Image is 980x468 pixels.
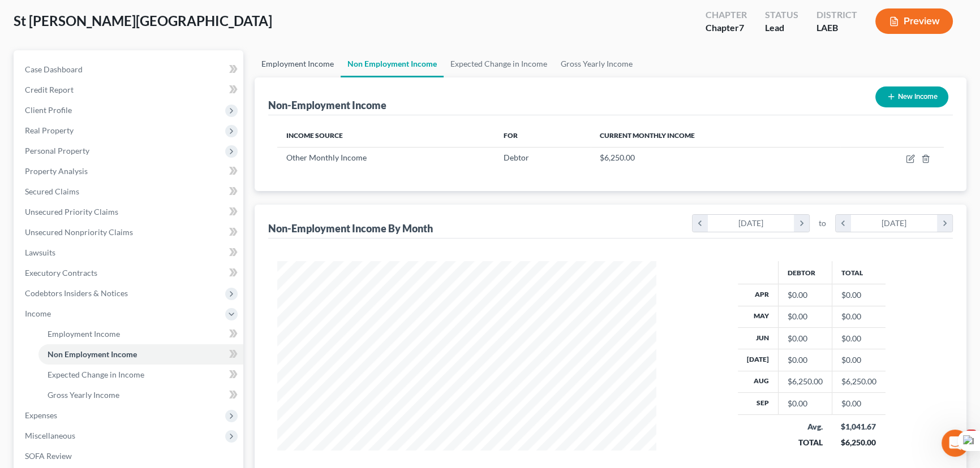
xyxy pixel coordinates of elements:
a: Credit Report [16,80,243,100]
th: Jun [738,327,779,349]
i: chevron_right [937,215,952,232]
a: Expected Change in Income [444,50,554,77]
span: Expenses [25,410,57,420]
button: New Income [875,86,948,107]
span: Debtor [504,153,529,162]
a: Secured Claims [16,181,243,202]
a: Unsecured Nonpriority Claims [16,222,243,242]
div: LAEB [816,21,857,34]
th: Aug [738,371,779,392]
td: $0.00 [832,306,886,327]
a: Expected Change in Income [38,365,243,385]
div: Avg. [787,421,823,432]
span: Unsecured Nonpriority Claims [25,227,133,237]
td: $6,250.00 [832,371,886,392]
span: Client Profile [25,105,72,115]
th: Total [832,261,886,284]
div: Non-Employment Income By Month [268,222,433,235]
span: Lawsuits [25,248,55,257]
span: Personal Property [25,146,89,155]
div: $0.00 [788,311,823,322]
span: Executory Contracts [25,268,97,278]
span: Secured Claims [25,187,79,196]
span: Income [25,309,51,318]
span: St [PERSON_NAME][GEOGRAPHIC_DATA] [14,12,272,29]
button: Preview [875,8,953,34]
span: Case Dashboard [25,64,83,74]
div: $6,250.00 [841,437,876,448]
div: Chapter [706,21,747,34]
span: Codebtors Insiders & Notices [25,288,128,298]
span: Income Source [286,131,343,140]
div: TOTAL [787,437,823,448]
div: Status [765,8,798,21]
span: Real Property [25,125,74,135]
span: Other Monthly Income [286,153,367,162]
iframe: Intercom live chat [942,430,969,457]
th: [DATE] [738,349,779,371]
div: [DATE] [851,215,938,232]
div: $6,250.00 [788,376,823,387]
span: Expected Change in Income [48,370,144,379]
a: Executory Contracts [16,263,243,283]
a: Unsecured Priority Claims [16,202,243,222]
a: Employment Income [38,324,243,344]
span: 11 [965,430,978,439]
span: Employment Income [48,329,120,339]
a: Gross Yearly Income [554,50,639,77]
span: 7 [739,22,744,33]
span: Non Employment Income [48,349,137,359]
th: Apr [738,284,779,306]
a: SOFA Review [16,446,243,466]
div: $1,041.67 [841,421,876,432]
div: $0.00 [788,398,823,409]
a: Employment Income [255,50,341,77]
td: $0.00 [832,393,886,414]
span: Property Analysis [25,166,88,176]
a: Case Dashboard [16,59,243,80]
span: Current Monthly Income [600,131,695,140]
a: Lawsuits [16,242,243,263]
th: Debtor [778,261,832,284]
span: For [504,131,518,140]
a: Gross Yearly Income [38,385,243,405]
span: Miscellaneous [25,431,75,440]
i: chevron_left [693,215,708,232]
th: May [738,306,779,327]
span: SOFA Review [25,451,72,461]
i: chevron_left [836,215,851,232]
a: Non Employment Income [38,344,243,365]
div: Non-Employment Income [268,98,386,112]
span: to [819,218,826,229]
span: Gross Yearly Income [48,390,119,400]
div: $0.00 [788,354,823,366]
td: $0.00 [832,284,886,306]
td: $0.00 [832,327,886,349]
td: $0.00 [832,349,886,371]
i: chevron_right [794,215,809,232]
div: Chapter [706,8,747,21]
span: Credit Report [25,85,74,94]
span: Unsecured Priority Claims [25,207,118,216]
div: Lead [765,21,798,34]
div: $0.00 [788,333,823,344]
div: District [816,8,857,21]
div: [DATE] [708,215,794,232]
div: $0.00 [788,289,823,301]
a: Non Employment Income [341,50,444,77]
th: Sep [738,393,779,414]
span: $6,250.00 [600,153,635,162]
a: Property Analysis [16,161,243,181]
